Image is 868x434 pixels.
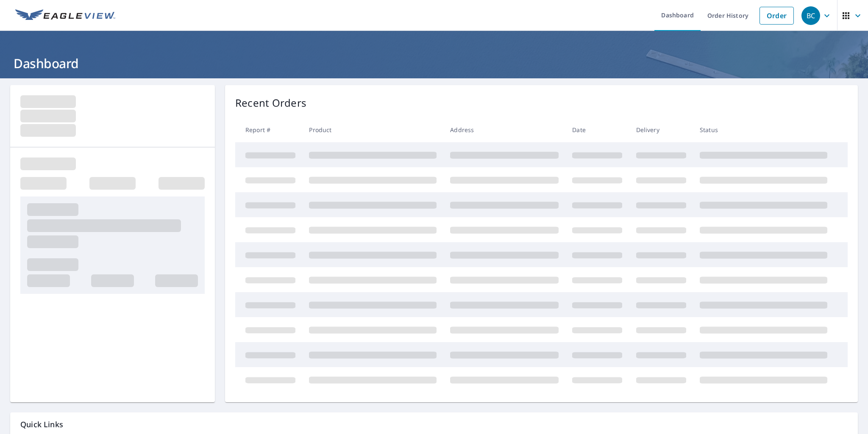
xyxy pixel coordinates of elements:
[565,117,629,142] th: Date
[10,55,858,72] h1: Dashboard
[235,95,306,111] p: Recent Orders
[629,117,693,142] th: Delivery
[759,7,794,25] a: Order
[20,419,848,430] p: Quick Links
[302,117,443,142] th: Product
[801,6,820,25] div: BC
[235,117,302,142] th: Report #
[443,117,565,142] th: Address
[693,117,834,142] th: Status
[15,9,115,22] img: EV Logo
